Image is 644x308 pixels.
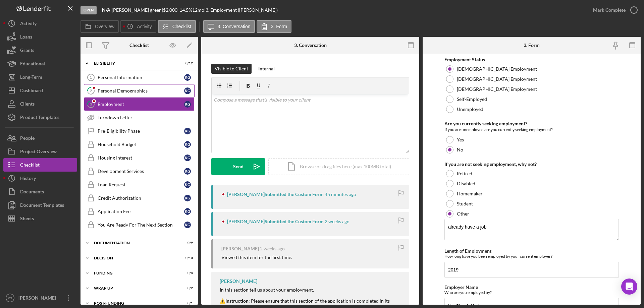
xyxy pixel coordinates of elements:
div: Checklist [129,43,149,48]
div: Loan Request [98,182,184,187]
label: Yes [457,137,464,142]
button: Overview [80,20,119,33]
div: Personal Demographics [98,88,184,94]
div: 0 / 4 [181,271,193,275]
div: Employment [98,102,184,107]
time: 2025-09-16 12:47 [325,192,356,197]
time: 2025-09-04 13:46 [260,246,285,251]
div: Personal Information [98,75,184,80]
div: Grants [20,44,34,59]
div: k g [184,87,191,94]
a: Activity [3,17,77,30]
span: $2,000 [163,7,177,13]
a: Household Budgetkg [84,138,195,151]
button: Product Templates [3,111,77,124]
b: N/A [102,7,110,13]
button: Sheets [3,212,77,225]
label: Overview [95,24,114,29]
div: Activity [20,17,37,32]
label: Other [457,211,469,217]
div: k g [184,181,191,188]
label: [DEMOGRAPHIC_DATA] Employment [457,76,537,82]
button: Long-Term [3,70,77,84]
div: k g [184,155,191,161]
a: Loans [3,30,77,44]
button: Clients [3,97,77,111]
label: 3. Form [271,24,287,29]
div: k g [184,141,191,148]
button: Documents [3,185,77,198]
tspan: 3 [90,102,92,106]
a: Checklist [3,158,77,172]
div: [PERSON_NAME] Submitted the Custom Form [227,192,324,197]
div: Project Overview [20,145,57,160]
div: Clients [20,97,35,112]
div: 0 / 12 [181,61,193,65]
button: Educational [3,57,77,70]
text: KS [8,296,12,300]
div: [PERSON_NAME] [221,246,259,251]
tspan: 2 [90,88,92,93]
label: Disabled [457,181,475,186]
label: [DEMOGRAPHIC_DATA] Employment [457,86,537,92]
a: 3Employmentkg [84,98,195,111]
a: History [3,172,77,185]
div: If you are unemployed are you currently seeking employment? [444,126,619,133]
div: k g [184,128,191,134]
div: Development Services [98,169,184,174]
div: 3. Form [524,43,540,48]
div: Visible to Client [215,64,248,74]
div: Household Budget [98,142,184,147]
label: Homemaker [457,191,483,196]
div: 0 / 1 [181,301,193,305]
div: 3. Conversation [294,43,327,48]
div: 12 mo [192,7,204,13]
div: [PERSON_NAME] green | [112,7,163,13]
button: Project Overview [3,145,77,158]
button: Internal [255,64,278,74]
div: Are you currently seeking employment? [444,121,619,126]
label: Self-Employed [457,97,487,102]
a: You Are Ready For The Next Sectionkg [84,218,195,232]
div: Documentation [94,241,176,245]
div: Eligiblity [94,61,176,65]
div: [PERSON_NAME] [220,279,257,284]
textarea: already have a job [444,219,619,240]
button: Send [211,158,265,175]
div: Viewed this item for the first time. [221,255,292,260]
div: Wrap up [94,286,176,290]
a: 1Personal Informationkg [84,71,195,84]
div: Long-Term [20,70,42,85]
button: Checklist [158,20,196,33]
div: Documents [20,185,44,200]
div: You Are Ready For The Next Section [98,222,184,228]
div: How long have you been employed by your current employer? [444,254,619,259]
tspan: 1 [90,75,92,79]
div: If you are not seeking employment, why not? [444,162,619,167]
strong: Instruction [225,298,249,304]
button: Grants [3,44,77,57]
button: Document Templates [3,198,77,212]
div: Dashboard [20,84,43,99]
button: 3. Conversation [203,20,255,33]
div: Educational [20,57,45,72]
a: Housing Interestkg [84,151,195,165]
div: Housing Interest [98,155,184,161]
button: Dashboard [3,84,77,97]
div: k g [184,168,191,175]
div: Checklist [20,158,40,173]
time: 2025-09-04 13:47 [325,219,350,224]
label: Activity [137,24,152,29]
button: People [3,131,77,145]
label: Employer Name [444,284,478,290]
button: Activity [120,20,156,33]
label: Retired [457,171,472,176]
